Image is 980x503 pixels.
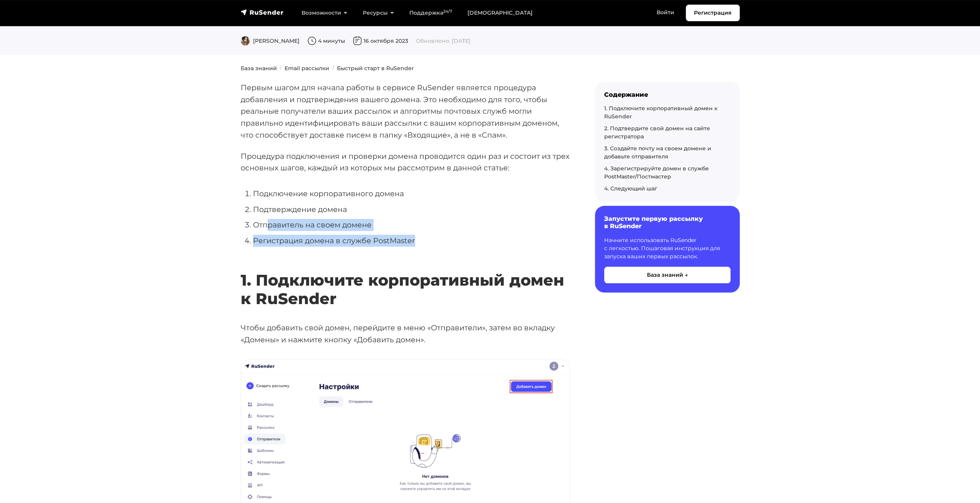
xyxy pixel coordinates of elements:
[604,215,730,230] h6: Запустите первую рассылку в RuSender
[416,37,471,44] span: Обновлено: [DATE]
[241,8,284,16] img: RuSender
[604,91,730,98] div: Содержание
[253,235,570,247] li: Регистрация домена в службе PostMaster
[353,37,408,44] span: 16 октября 2023
[604,105,717,120] a: 1. Подключите корпоративный домен к RuSender
[307,36,317,45] img: Время чтения
[595,206,740,292] a: Запустите первую рассылку в RuSender Начните использовать RuSender с легкостью. Пошаговая инструк...
[241,37,300,44] span: [PERSON_NAME]
[285,65,329,72] a: Email рассылки
[253,188,570,200] li: Подключение корпоративного домена
[294,5,355,21] a: Возможности
[649,5,682,20] a: Войти
[307,37,345,44] span: 4 минуты
[355,5,402,21] a: Ресурсы
[253,204,570,215] li: Подтверждение домена
[337,65,414,72] a: Быстрый старт в RuSender
[604,236,730,261] p: Начните использовать RuSender с легкостью. Пошаговая инструкция для запуска ваших первых рассылок.
[402,5,460,21] a: Поддержка24/7
[241,65,277,72] a: База знаний
[460,5,540,21] a: [DEMOGRAPHIC_DATA]
[241,322,570,345] p: Чтобы добавить свой домен, перейдите в меню «Отправители», затем во вкладку «Домены» и нажмите кн...
[604,267,730,283] button: База знаний →
[604,145,711,160] a: 3. Создайте почту на своем домене и добавьте отправителя
[604,165,709,180] a: 4. Зарегистрируйте домен в службе PostMaster/Постмастер
[241,248,570,308] h2: 1. Подключите корпоративный домен к RuSender
[241,82,570,141] p: Первым шагом для начала работы в сервисе RuSender является процедура добавления и подтверждения в...
[353,36,362,45] img: Дата публикации
[443,9,452,14] sup: 24/7
[604,125,710,140] a: 2. Подтвердите свой домен на сайте регистратора
[241,150,570,174] p: Процедура подключения и проверки домена проводится один раз и состоит из трех основных шагов, каж...
[236,64,744,72] nav: breadcrumb
[253,219,570,231] li: Отправитель на своем домене
[686,5,740,21] a: Регистрация
[604,185,657,192] a: 4. Следующий шаг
